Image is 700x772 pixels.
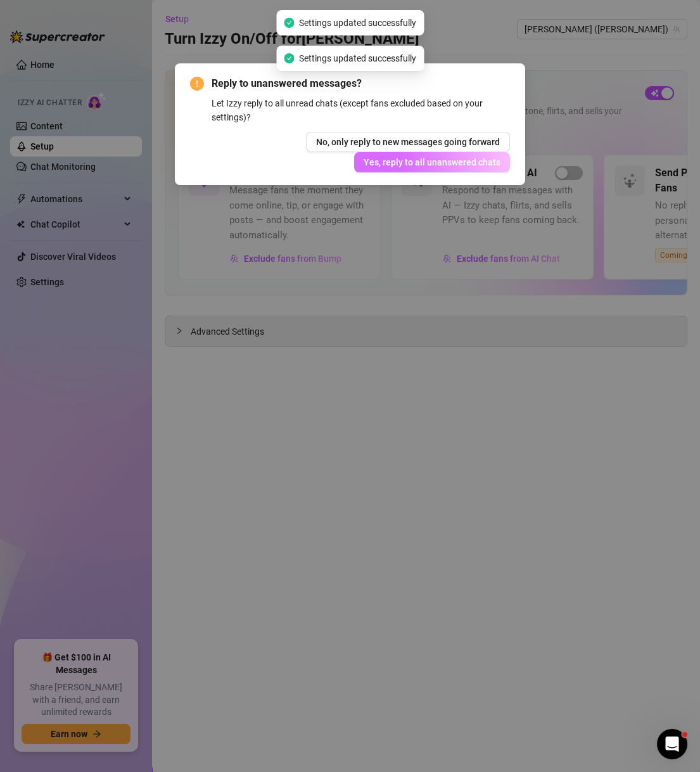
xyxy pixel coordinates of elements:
[306,132,510,152] button: No, only reply to new messages going forward
[190,77,204,91] span: exclamation-circle
[284,18,294,28] span: check-circle
[316,137,500,147] span: No, only reply to new messages going forward
[284,53,294,63] span: check-circle
[212,96,510,124] div: Let Izzy reply to all unread chats (except fans excluded based on your settings)?
[657,729,687,759] iframe: Intercom live chat
[212,76,510,91] span: Reply to unanswered messages?
[299,16,416,30] span: Settings updated successfully
[354,152,510,172] button: Yes, reply to all unanswered chats
[299,51,416,65] span: Settings updated successfully
[364,157,500,167] span: Yes, reply to all unanswered chats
